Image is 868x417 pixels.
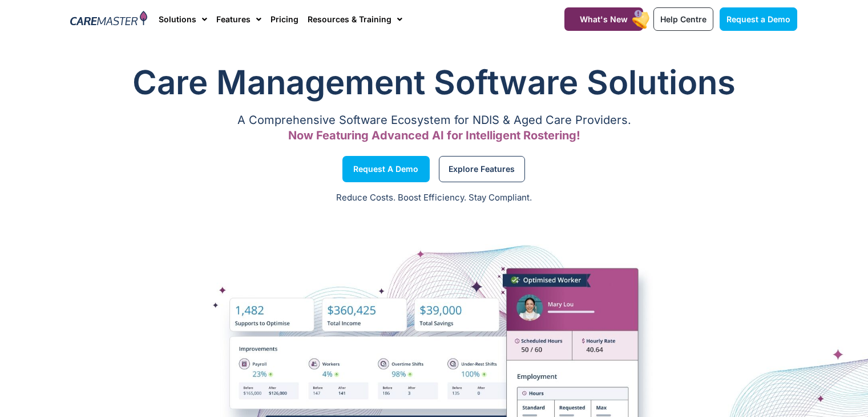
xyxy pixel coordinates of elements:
a: What's New [564,7,643,31]
a: Explore Features [439,156,525,182]
a: Help Centre [653,7,713,31]
span: Request a Demo [353,166,418,172]
span: What's New [580,14,628,24]
img: CareMaster Logo [70,11,147,28]
a: Request a Demo [720,7,797,31]
p: A Comprehensive Software Ecosystem for NDIS & Aged Care Providers. [71,117,798,124]
span: Request a Demo [726,14,790,24]
h1: Care Management Software Solutions [71,59,798,105]
a: Request a Demo [342,156,430,182]
span: Help Centre [660,14,706,24]
span: Explore Features [449,166,515,172]
p: Reduce Costs. Boost Efficiency. Stay Compliant. [7,191,861,205]
span: Now Featuring Advanced AI for Intelligent Rostering! [288,129,580,142]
